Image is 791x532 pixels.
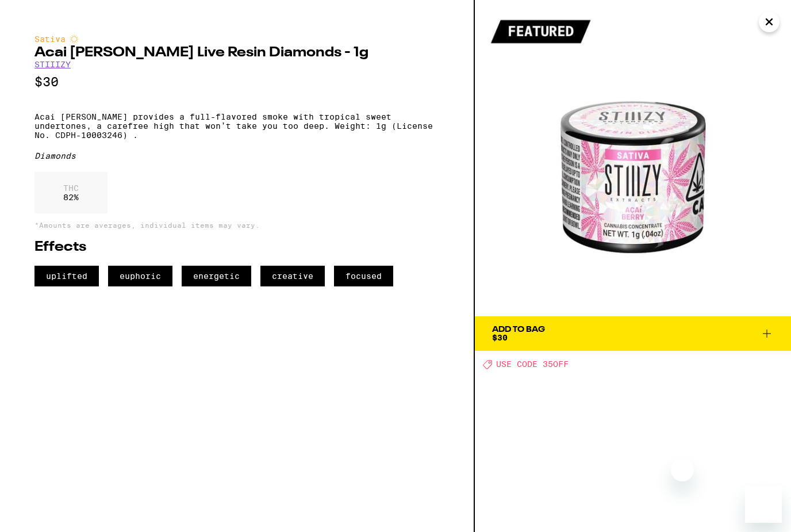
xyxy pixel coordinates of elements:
span: focused [334,266,393,286]
div: Diamonds [34,151,439,160]
div: Add To Bag [492,326,545,334]
span: USE CODE 35OFF [496,360,569,369]
span: creative [260,266,325,286]
div: 82 % [34,172,107,213]
div: Sativa [34,35,439,44]
span: uplifted [34,266,99,286]
iframe: Close message [671,458,694,481]
p: THC [63,183,79,193]
span: energetic [182,266,251,286]
p: $30 [34,75,439,89]
span: $30 [492,333,508,342]
p: *Amounts are averages, individual items may vary. [34,221,439,229]
img: sativaColor.svg [70,35,79,44]
button: Close [759,12,780,32]
span: euphoric [108,266,172,286]
iframe: Button to launch messaging window [745,486,782,523]
h2: Effects [34,240,439,254]
a: STIIIZY [34,60,71,69]
h2: Acai [PERSON_NAME] Live Resin Diamonds - 1g [34,46,439,60]
p: Acai [PERSON_NAME] provides a full-flavored smoke with tropical sweet undertones, a carefree high... [34,112,439,140]
button: Add To Bag$30 [475,316,791,351]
